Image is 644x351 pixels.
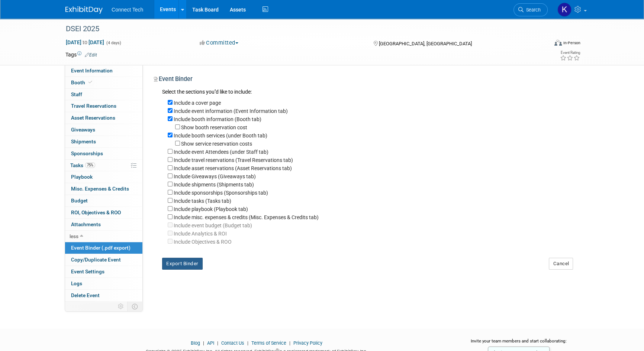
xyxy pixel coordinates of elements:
[106,40,121,45] span: (4 days)
[71,127,95,133] span: Giveaways
[63,22,537,36] div: DSEI 2025
[71,257,121,263] span: Copy/Duplicate Event
[65,77,142,88] a: Booth
[162,258,203,270] button: Export Binder
[207,340,214,346] a: API
[560,51,580,55] div: Event Rating
[65,6,103,14] img: ExhibitDay
[504,39,580,50] div: Event Format
[174,198,231,204] label: Include tasks (Tasks tab)
[71,198,88,204] span: Budget
[65,124,142,136] a: Giveaways
[287,340,292,346] span: |
[71,221,101,227] span: Attachments
[71,79,94,85] span: Booth
[174,173,256,179] label: Include Giveaways (Giveaways tab)
[65,290,142,301] a: Delete Event
[65,148,142,159] a: Sponsorships
[65,207,142,218] a: ROI, Objectives & ROO
[221,340,244,346] a: Contact Us
[71,91,82,97] span: Staff
[65,100,142,112] a: Travel Reservations
[168,222,173,227] input: Your ExhibitDay workspace does not have access to Budgeting.
[293,340,322,346] a: Privacy Policy
[81,39,88,45] span: to
[65,183,142,195] a: Misc. Expenses & Credits
[71,150,103,156] span: Sponsorships
[71,209,121,215] span: ROI, Objectives & ROO
[174,231,227,237] label: Your ExhibitDay workspace does not have access to Analytics and ROI.
[174,108,288,114] label: Include event information (Event Information tab)
[65,219,142,230] a: Attachments
[71,186,129,192] span: Misc. Expenses & Credits
[65,171,142,183] a: Playbook
[162,88,573,97] div: Select the sections you''d like to include:
[174,116,261,122] label: Include booth information (Booth tab)
[65,136,142,147] a: Shipments
[65,242,142,254] a: Event Binder (.pdf export)
[524,7,541,13] span: Search
[459,338,579,349] div: Invite your team members and start collaborating:
[174,149,268,155] label: Include event Attendees (under Staff tab)
[181,124,247,130] label: Show booth reservation cost
[71,115,115,121] span: Asset Reservations
[174,214,319,220] label: Include misc. expenses & credits (Misc. Expenses & Credits tab)
[174,157,293,163] label: Include travel reservations (Travel Reservations tab)
[71,269,104,274] span: Event Settings
[88,80,92,84] i: Booth reservation complete
[168,231,173,235] input: Your ExhibitDay workspace does not have access to Analytics and ROI.
[65,231,142,242] a: less
[115,302,128,311] td: Personalize Event Tab Strip
[71,245,131,251] span: Event Binder (.pdf export)
[215,340,220,346] span: |
[174,206,248,212] label: Include playbook (Playbook tab)
[65,65,142,77] a: Event Information
[168,239,173,244] input: Your ExhibitDay workspace does not have access to Analytics and ROI.
[128,302,143,311] td: Toggle Event Tabs
[65,195,142,207] a: Budget
[174,239,232,245] label: Your ExhibitDay workspace does not have access to Analytics and ROI.
[71,103,116,109] span: Travel Reservations
[71,280,82,286] span: Logs
[65,112,142,124] a: Asset Reservations
[65,266,142,277] a: Event Settings
[251,340,286,346] a: Terms of Service
[70,233,78,239] span: less
[65,39,104,46] span: [DATE] [DATE]
[112,7,143,13] span: Connect Tech
[71,68,113,74] span: Event Information
[71,139,96,144] span: Shipments
[379,41,471,46] span: [GEOGRAPHIC_DATA], [GEOGRAPHIC_DATA]
[174,222,252,228] label: Your ExhibitDay workspace does not have access to Budgeting.
[557,3,571,17] img: Kara Price
[513,3,548,16] a: Search
[174,190,268,196] label: Include sponsorships (Sponsorships tab)
[65,89,142,100] a: Staff
[563,40,580,46] div: In-Person
[65,160,142,171] a: Tasks75%
[70,162,95,168] span: Tasks
[85,52,97,58] a: Edit
[71,174,93,180] span: Playbook
[549,258,573,270] button: Cancel
[154,75,573,86] div: Event Binder
[65,278,142,289] a: Logs
[191,340,200,346] a: Blog
[174,182,254,188] label: Include shipments (Shipments tab)
[65,254,142,266] a: Copy/Duplicate Event
[201,340,206,346] span: |
[71,292,100,298] span: Delete Event
[85,162,95,168] span: 75%
[554,40,562,46] img: Format-Inperson.png
[65,51,97,58] td: Tags
[181,141,252,147] label: Show service reservation costs
[174,133,267,139] label: Include booth services (under Booth tab)
[174,165,292,171] label: Include asset reservations (Asset Reservations tab)
[197,39,241,47] button: Committed
[245,340,250,346] span: |
[174,100,221,106] label: Include a cover page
